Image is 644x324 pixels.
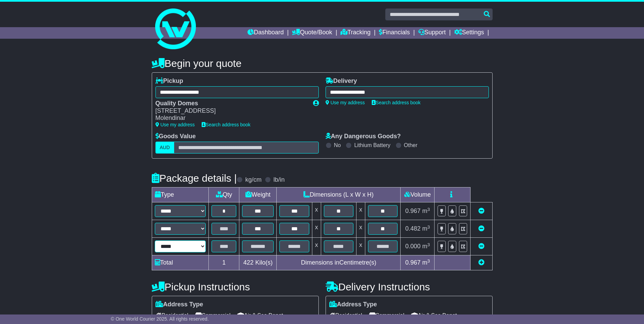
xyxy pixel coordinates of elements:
[152,173,237,184] h4: Package details |
[454,27,484,39] a: Settings
[379,27,410,39] a: Financials
[341,27,370,39] a: Tracking
[111,316,209,322] span: © One World Courier 2025. All rights reserved.
[404,142,418,148] label: Other
[356,202,365,220] td: x
[155,310,188,321] span: Residential
[418,27,446,39] a: Support
[356,220,365,238] td: x
[155,100,306,107] div: Quality Domes
[478,259,484,266] a: Add new item
[329,310,362,321] span: Residential
[155,301,203,308] label: Address Type
[155,114,306,122] div: Molendinar
[478,208,484,214] a: Remove this item
[354,142,390,148] label: Lithium Battery
[152,255,209,270] td: Total
[277,187,401,202] td: Dimensions (L x W x H)
[152,187,209,202] td: Type
[152,281,319,292] h4: Pickup Instructions
[422,243,430,250] span: m
[405,259,421,266] span: 0.967
[405,243,421,250] span: 0.000
[155,142,174,154] label: AUD
[427,242,430,247] sup: 3
[155,133,196,140] label: Goods Value
[312,202,321,220] td: x
[243,259,254,266] span: 422
[334,142,341,148] label: No
[411,310,457,321] span: Air & Sea Depot
[239,255,277,270] td: Kilo(s)
[422,208,430,214] span: m
[427,207,430,212] sup: 3
[292,27,332,39] a: Quote/Book
[155,122,195,127] a: Use my address
[405,225,421,232] span: 0.482
[427,258,430,264] sup: 3
[356,238,365,255] td: x
[326,281,493,292] h4: Delivery Instructions
[312,220,321,238] td: x
[329,301,377,308] label: Address Type
[155,77,183,85] label: Pickup
[401,187,435,202] td: Volume
[312,238,321,255] td: x
[422,259,430,266] span: m
[237,310,283,321] span: Air & Sea Depot
[239,187,277,202] td: Weight
[152,58,493,69] h4: Begin your quote
[478,225,484,232] a: Remove this item
[427,224,430,230] sup: 3
[245,176,261,184] label: kg/cm
[209,187,239,202] td: Qty
[326,133,401,140] label: Any Dangerous Goods?
[155,107,306,115] div: [STREET_ADDRESS]
[209,255,239,270] td: 1
[369,310,404,321] span: Commercial
[326,77,357,85] label: Delivery
[372,100,421,105] a: Search address book
[277,255,401,270] td: Dimensions in Centimetre(s)
[247,27,284,39] a: Dashboard
[273,176,284,184] label: lb/in
[478,243,484,250] a: Remove this item
[405,208,421,214] span: 0.967
[326,100,365,105] a: Use my address
[202,122,251,127] a: Search address book
[195,310,231,321] span: Commercial
[422,225,430,232] span: m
